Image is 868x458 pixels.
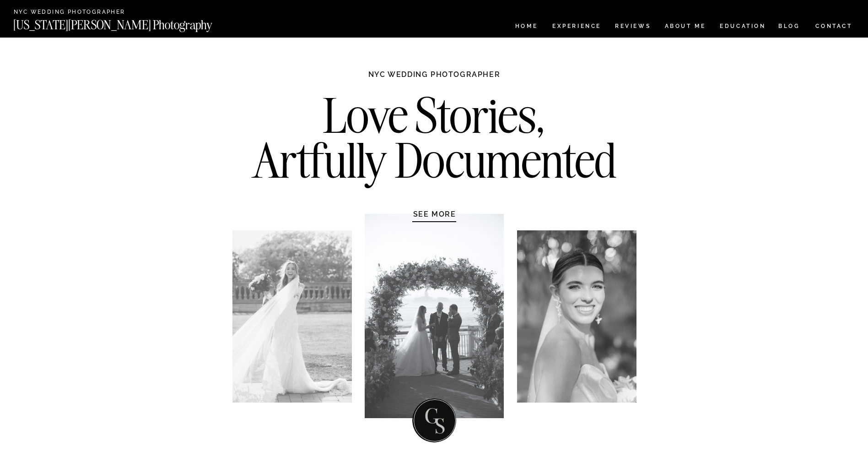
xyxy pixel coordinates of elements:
a: CONTACT [815,21,853,31]
a: SEE MORE [391,209,478,218]
a: REVIEWS [615,23,649,31]
a: HOME [513,23,539,31]
h2: Love Stories, Artfully Documented [243,93,626,189]
a: NYC Wedding Photographer [14,9,151,16]
h1: NYC WEDDING PHOTOGRAPHER [349,70,520,88]
a: EDUCATION [719,23,767,31]
a: ABOUT ME [664,23,706,31]
a: [US_STATE][PERSON_NAME] Photography [13,19,243,27]
a: BLOG [778,23,800,31]
a: Experience [552,23,600,31]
